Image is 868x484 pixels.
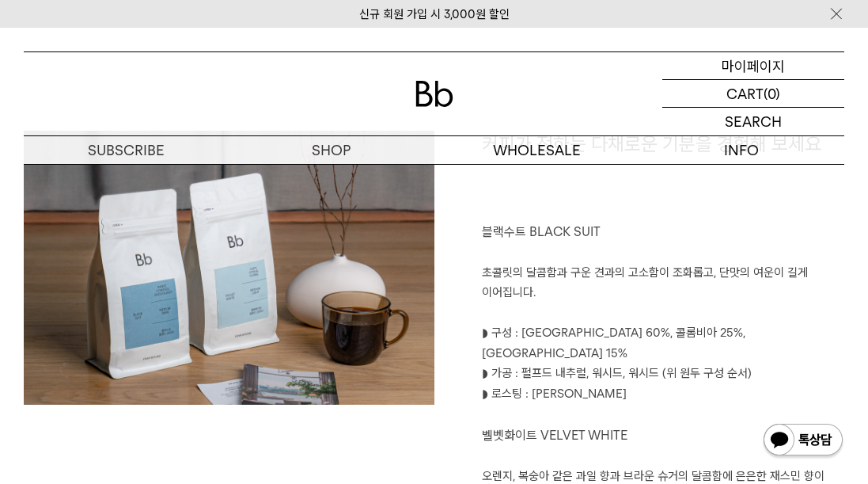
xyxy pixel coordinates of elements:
a: CART (0) [662,80,844,108]
a: 신규 회원 가입 시 3,000원 할인 [359,7,510,21]
img: 4872712cd8880b640f3845e66cbe2e6f_171806.jpg [24,131,434,459]
span: 블랙수트 BLACK SUIT [482,224,601,239]
a: 마이페이지 [662,52,844,80]
p: SEARCH [725,108,782,135]
p: 마이페이지 [722,52,785,79]
img: 로고 [415,81,453,107]
p: (0) [764,80,780,107]
p: ◗ 가공 : 펄프드 내추럴, 워시드, 워시드 (위 원두 구성 순서) [482,364,845,384]
p: ◗ 구성 : [GEOGRAPHIC_DATA] 60%, 콜롬비아 25%, [GEOGRAPHIC_DATA] 15% [482,323,845,364]
p: WHOLESALE [434,136,639,164]
p: ◗ 로스팅 : [PERSON_NAME] [482,384,845,405]
p: 초콜릿의 달콤함과 구운 견과의 고소함이 조화롭고, 단맛의 여운이 길게 이어집니다. [482,263,845,303]
h1: 커피가 전하는 다채로운 기분을 경험해 보세요 [482,131,845,221]
p: CART [726,80,764,107]
a: SHOP [229,136,434,164]
span: 벨벳화이트 VELVET WHITE [482,428,627,443]
a: SUBSCRIBE [24,136,229,164]
p: INFO [639,136,844,164]
img: 카카오톡 채널 1:1 채팅 버튼 [762,422,844,460]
